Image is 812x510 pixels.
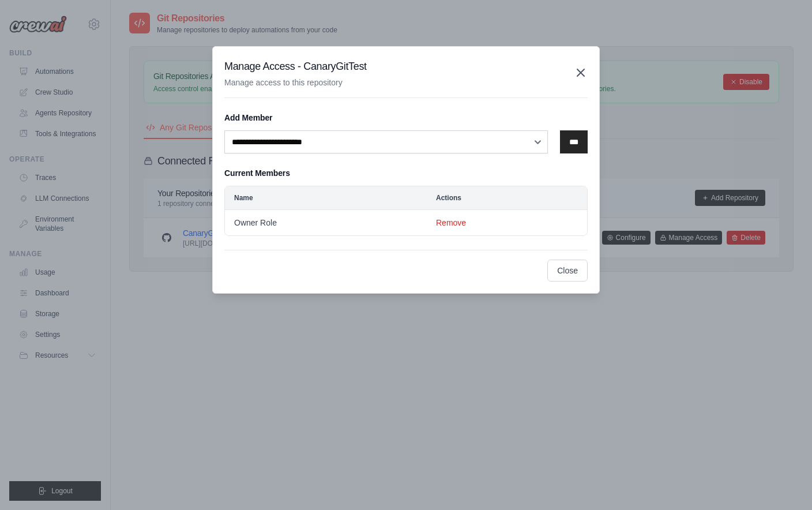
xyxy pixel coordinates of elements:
[225,186,427,210] th: Name
[427,186,587,210] th: Actions
[225,210,427,236] td: Owner Role
[224,167,588,179] h5: Current Members
[436,217,466,228] button: Remove
[224,112,588,123] h5: Add Member
[224,58,367,74] h3: Manage Access - CanaryGitTest
[547,260,588,282] button: Close
[224,77,367,88] p: Manage access to this repository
